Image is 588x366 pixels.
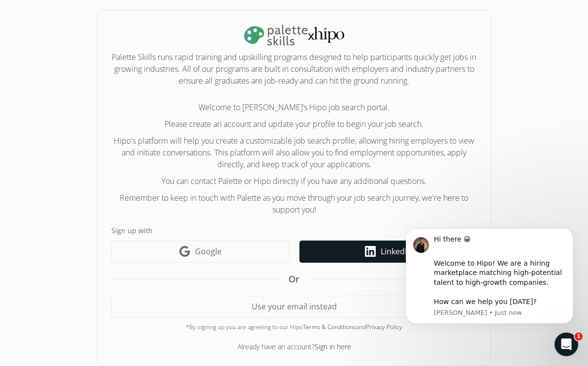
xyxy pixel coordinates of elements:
iframe: Intercom notifications message [391,216,588,361]
label: Sign up with [111,225,477,236]
button: Use your email instead [111,296,477,318]
a: LinkedIn [299,241,477,263]
h1: x [111,24,477,46]
a: Google [111,241,290,263]
a: Privacy Policy [366,323,402,331]
div: *By signing up you are agreeing to our Hipo and [111,323,477,332]
iframe: Intercom live chat [555,333,578,356]
img: svg+xml,%3c [314,27,344,43]
p: Welcome to [PERSON_NAME]’s Hipo job search portal. [111,101,477,113]
span: LinkedIn [381,245,412,257]
p: Remember to keep in touch with Palette as you move through your job search journey, we're here to... [111,192,477,215]
p: Hipo's platform will help you create a customizable job search profile, allowing hiring employers... [111,135,477,170]
div: Already have an account? [111,341,477,352]
p: You can contact Palette or Hipo directly if you have any additional questions. [111,175,477,187]
p: Please create an account and update your profile to begin your job search. [111,118,477,130]
h2: Palette Skills runs rapid training and upskilling programs designed to help participants quickly ... [111,51,477,87]
span: Google [195,245,222,257]
span: 1 [575,333,583,340]
span: Or [289,273,299,286]
a: Terms & Conditions [303,323,356,331]
img: palette-logo-DLm18L25.png [244,24,308,46]
a: Sign in here [315,342,351,351]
